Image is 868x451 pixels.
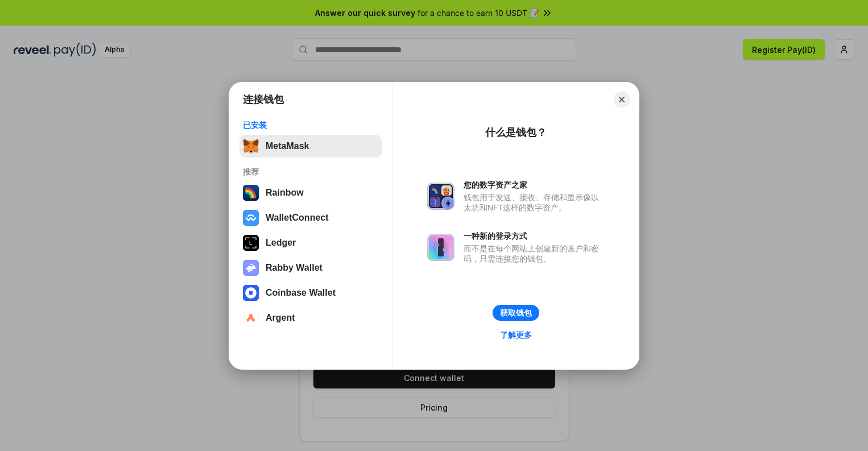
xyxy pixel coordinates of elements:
img: svg+xml,%3Csvg%20xmlns%3D%22http%3A%2F%2Fwww.w3.org%2F2000%2Fsvg%22%20fill%3D%22none%22%20viewBox... [427,234,454,261]
a: 了解更多 [493,328,539,342]
img: svg+xml,%3Csvg%20width%3D%22120%22%20height%3D%22120%22%20viewBox%3D%220%200%20120%20120%22%20fil... [243,185,259,201]
div: 推荐 [243,167,379,177]
button: Coinbase Wallet [239,282,382,304]
button: Ledger [239,231,382,254]
div: 了解更多 [500,330,532,340]
img: svg+xml,%3Csvg%20width%3D%2228%22%20height%3D%2228%22%20viewBox%3D%220%200%2028%2028%22%20fill%3D... [243,285,259,301]
div: Argent [266,313,295,323]
div: 一种新的登录方式 [464,231,605,241]
img: svg+xml,%3Csvg%20xmlns%3D%22http%3A%2F%2Fwww.w3.org%2F2000%2Fsvg%22%20width%3D%2228%22%20height%3... [243,235,259,251]
div: 什么是钱包？ [485,126,547,139]
div: WalletConnect [266,213,329,223]
button: Rainbow [239,181,382,204]
div: MetaMask [266,141,309,151]
img: svg+xml,%3Csvg%20xmlns%3D%22http%3A%2F%2Fwww.w3.org%2F2000%2Fsvg%22%20fill%3D%22none%22%20viewBox... [427,183,454,210]
h1: 连接钱包 [243,93,284,106]
img: svg+xml,%3Csvg%20fill%3D%22none%22%20height%3D%2233%22%20viewBox%3D%220%200%2035%2033%22%20width%... [243,138,259,154]
button: Close [614,92,630,107]
button: WalletConnect [239,206,382,229]
button: MetaMask [239,135,382,158]
button: 获取钱包 [493,305,539,321]
img: svg+xml,%3Csvg%20xmlns%3D%22http%3A%2F%2Fwww.w3.org%2F2000%2Fsvg%22%20fill%3D%22none%22%20viewBox... [243,260,259,276]
div: 已安装 [243,120,379,130]
div: Coinbase Wallet [266,288,336,298]
button: Argent [239,307,382,329]
img: svg+xml,%3Csvg%20width%3D%2228%22%20height%3D%2228%22%20viewBox%3D%220%200%2028%2028%22%20fill%3D... [243,310,259,326]
div: 而不是在每个网站上创建新的账户和密码，只需连接您的钱包。 [464,243,605,264]
div: 您的数字资产之家 [464,180,605,190]
div: Ledger [266,238,296,248]
div: 获取钱包 [500,308,532,318]
button: Rabby Wallet [239,256,382,279]
img: svg+xml,%3Csvg%20width%3D%2228%22%20height%3D%2228%22%20viewBox%3D%220%200%2028%2028%22%20fill%3D... [243,210,259,226]
div: Rabby Wallet [266,263,323,273]
div: Rainbow [266,188,304,198]
div: 钱包用于发送、接收、存储和显示像以太坊和NFT这样的数字资产。 [464,192,605,213]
